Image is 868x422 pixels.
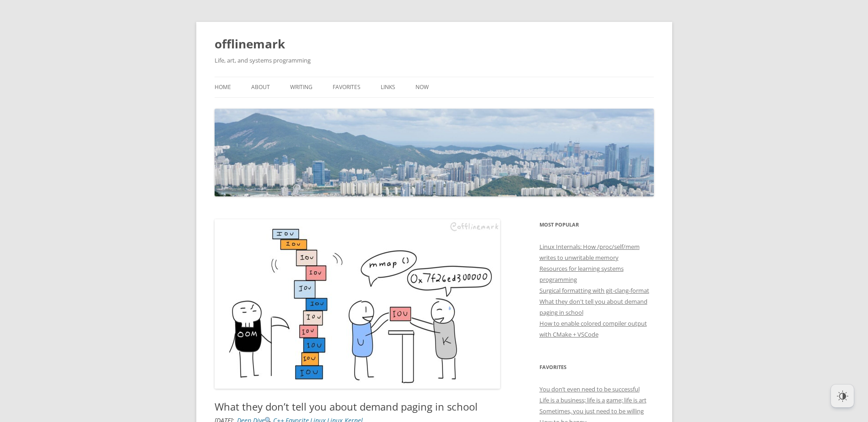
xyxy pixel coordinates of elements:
a: Sometimes, you just need to be willing [539,407,644,415]
a: offlinemark [215,33,285,55]
a: You don’t even need to be successful [539,385,640,393]
a: Writing [290,77,313,97]
h3: Most Popular [539,219,654,230]
a: Links [381,77,395,97]
a: Resources for learning systems programming [539,264,624,284]
img: offlinemark [215,109,654,196]
h3: Favorites [539,362,654,373]
a: What they don't tell you about demand paging in school [539,297,647,316]
h2: Life, art, and systems programming [215,55,654,66]
a: Home [215,77,231,97]
a: Now [415,77,429,97]
a: Life is a business; life is a game; life is art [539,396,647,404]
a: About [251,77,270,97]
a: How to enable colored compiler output with CMake + VSCode [539,319,647,338]
a: Favorites [333,77,361,97]
a: Linux Internals: How /proc/self/mem writes to unwritable memory [539,243,640,262]
a: Surgical formatting with git-clang-format [539,286,649,295]
h1: What they don’t tell you about demand paging in school [215,401,501,412]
